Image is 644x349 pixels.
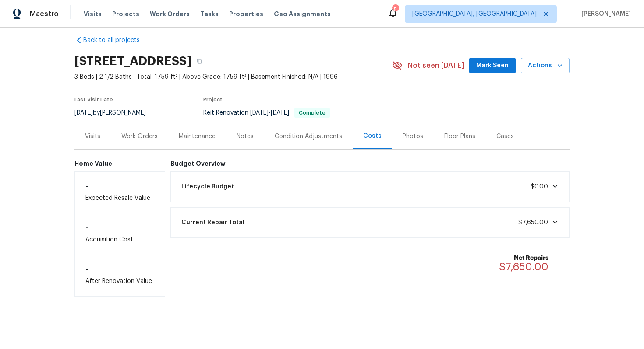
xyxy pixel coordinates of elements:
div: Photos [403,132,423,141]
span: Not seen [DATE] [408,61,464,70]
div: Floor Plans [444,132,475,141]
h6: - [85,182,154,189]
b: Net Repairs [499,254,548,262]
button: Mark Seen [469,58,516,74]
h2: [STREET_ADDRESS] [74,57,191,66]
span: $7,650.00 [518,220,548,226]
div: After Renovation Value [74,255,165,297]
span: Last Visit Date [74,97,113,102]
div: Acquisition Cost [74,213,165,255]
div: 5 [392,5,398,14]
span: Actions [528,60,563,71]
div: by [PERSON_NAME] [74,108,156,118]
h6: Budget Overview [170,160,570,167]
span: Reit Renovation [203,110,330,116]
span: $7,650.00 [499,262,548,272]
span: Properties [229,10,263,18]
div: Condition Adjustments [275,132,342,141]
span: $0.00 [531,184,548,190]
span: [DATE] [250,110,269,116]
span: Lifecycle Budget [181,182,234,191]
span: [DATE] [271,110,289,116]
h6: - [85,265,154,272]
span: Project [203,97,223,102]
span: [PERSON_NAME] [578,10,631,18]
span: Complete [295,110,329,115]
span: Maestro [30,10,59,18]
div: Visits [85,132,100,141]
span: Tasks [200,11,219,17]
span: [GEOGRAPHIC_DATA], [GEOGRAPHIC_DATA] [412,10,537,18]
h6: - [85,224,154,231]
div: Expected Resale Value [74,171,165,213]
button: Actions [521,58,570,74]
div: Costs [363,132,382,140]
h6: Home Value [74,160,165,167]
span: Current Repair Total [181,218,244,227]
span: Geo Assignments [274,10,331,18]
span: [DATE] [74,110,93,116]
div: Work Orders [121,132,158,141]
a: Back to all projects [74,36,159,45]
span: Mark Seen [476,60,509,71]
span: Projects [112,10,139,18]
div: Notes [237,132,254,141]
span: - [250,110,289,116]
span: 3 Beds | 2 1/2 Baths | Total: 1759 ft² | Above Grade: 1759 ft² | Basement Finished: N/A | 1996 [74,73,392,81]
button: Copy Address [191,53,207,69]
span: Visits [84,10,102,18]
div: Cases [496,132,514,141]
span: Work Orders [150,10,190,18]
div: Maintenance [179,132,216,141]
